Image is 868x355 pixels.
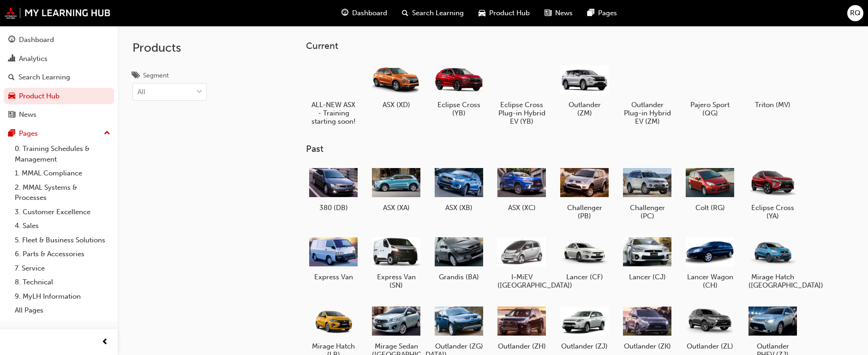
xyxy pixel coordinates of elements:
h5: Outlander Plug-in Hybrid EV (ZM) [623,101,671,126]
h5: Mirage Hatch ([GEOGRAPHIC_DATA]) [748,273,797,289]
a: Lancer (CJ) [620,231,675,285]
button: Pages [4,125,114,142]
a: 8. Technical [11,275,114,289]
h5: Outlander (ZJ) [560,342,609,350]
h5: Outlander (ZL) [686,342,734,350]
h5: Outlander (ZM) [560,101,609,117]
span: down-icon [196,86,203,98]
span: Product Hub [489,8,530,18]
a: Challenger (PC) [620,162,675,224]
div: Dashboard [19,35,54,45]
a: Lancer (CF) [557,231,612,285]
a: 3. Customer Excellence [11,205,114,219]
h5: I-MiEV ([GEOGRAPHIC_DATA]) [497,273,546,289]
h3: Current [306,41,830,51]
img: mmal [5,7,111,19]
span: news-icon [545,7,551,19]
a: Analytics [4,50,114,67]
h5: ALL-NEW ASX - Training starting soon! [309,101,358,126]
a: Product Hub [4,88,114,105]
a: ASX (XB) [431,162,487,216]
span: guage-icon [341,7,348,19]
h5: Lancer (CF) [560,273,609,281]
h5: Outlander (ZG) [435,342,483,350]
h2: Products [132,41,207,55]
h5: ASX (XD) [372,101,420,109]
a: All Pages [11,303,114,318]
a: ASX (XA) [369,162,424,216]
a: 2. MMAL Systems & Processes [11,181,114,205]
span: guage-icon [8,36,15,44]
h5: Eclipse Cross (YA) [748,204,797,220]
span: news-icon [8,111,15,119]
a: 4. Sales [11,219,114,233]
a: Outlander (ZL) [682,301,738,354]
span: car-icon [8,92,15,101]
span: up-icon [104,127,110,139]
button: RQ [847,5,863,21]
a: Challenger (PB) [557,162,612,224]
a: Pajero Sport (QG) [682,59,738,120]
a: Colt (RG) [682,162,738,216]
a: search-iconSearch Learning [395,4,471,23]
span: Dashboard [352,8,387,18]
div: Search Learning [18,72,70,83]
h5: Challenger (PC) [623,204,671,220]
a: Triton (MV) [745,59,801,112]
h5: Eclipse Cross Plug-in Hybrid EV (YB) [497,101,546,126]
div: All [138,87,145,97]
h5: Lancer (CJ) [623,273,671,281]
h5: Outlander (ZK) [623,342,671,350]
span: prev-icon [102,337,108,348]
span: Search Learning [412,8,464,18]
a: 7. Service [11,261,114,276]
span: pages-icon [8,130,15,138]
h5: Express Van (SN) [372,273,420,289]
h5: 380 (DB) [309,204,358,212]
h5: Outlander (ZH) [497,342,546,350]
a: I-MiEV ([GEOGRAPHIC_DATA]) [494,231,550,293]
div: Analytics [19,54,48,64]
a: ASX (XC) [494,162,550,216]
h5: Express Van [309,273,358,281]
a: ASX (XD) [369,59,424,112]
a: 5. Fleet & Business Solutions [11,233,114,247]
a: guage-iconDashboard [334,4,395,23]
a: Search Learning [4,69,114,86]
span: car-icon [479,7,485,19]
a: car-iconProduct Hub [471,4,537,23]
h5: ASX (XA) [372,204,420,212]
h5: Lancer Wagon (CH) [686,273,734,289]
h5: Triton (MV) [748,101,797,109]
a: Mirage Hatch ([GEOGRAPHIC_DATA]) [745,231,801,293]
a: 9. MyLH Information [11,289,114,304]
a: Express Van [306,231,361,285]
h5: Challenger (PB) [560,204,609,220]
span: RQ [850,8,861,18]
h5: Grandis (BA) [435,273,483,281]
a: Express Van (SN) [369,231,424,293]
span: tags-icon [132,72,139,80]
h5: Pajero Sport (QG) [686,101,734,117]
span: chart-icon [8,55,15,63]
a: News [4,106,114,123]
span: News [555,8,573,18]
h5: ASX (XC) [497,204,546,212]
a: news-iconNews [537,4,580,23]
h5: Eclipse Cross (YB) [435,101,483,117]
span: search-icon [8,73,15,82]
a: Dashboard [4,31,114,48]
a: Outlander (ZK) [620,301,675,354]
a: ALL-NEW ASX - Training starting soon! [306,59,361,129]
span: search-icon [402,7,408,19]
h5: Colt (RG) [686,204,734,212]
span: Pages [598,8,617,18]
div: News [19,109,36,120]
span: pages-icon [587,7,594,19]
h5: ASX (XB) [435,204,483,212]
h3: Past [306,144,830,154]
a: Outlander (ZG) [431,301,487,354]
a: 6. Parts & Accessories [11,247,114,261]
